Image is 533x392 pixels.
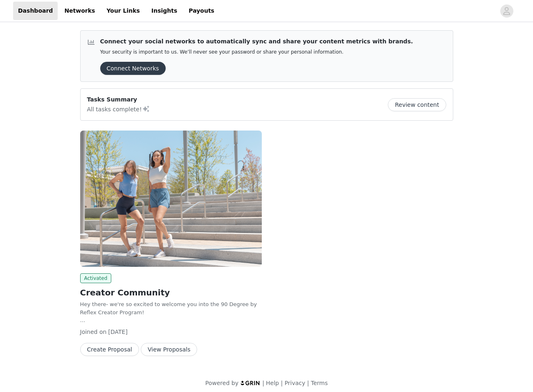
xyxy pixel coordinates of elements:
[80,273,112,283] span: Activated
[100,37,413,46] p: Connect your social networks to automatically sync and share your content metrics with brands.
[80,343,139,356] button: Create Proposal
[146,2,182,20] a: Insights
[101,2,145,20] a: Your Links
[262,380,264,386] span: |
[285,380,306,386] a: Privacy
[59,2,100,20] a: Networks
[80,286,262,299] h2: Creator Community
[80,300,262,316] p: Hey there- we're so excited to welcome you into the 90 Degree by Reflex Creator Program!
[311,380,328,386] a: Terms
[141,343,197,356] button: View Proposals
[87,104,150,114] p: All tasks complete!
[80,131,262,267] img: 90 Degree by Reflex
[100,49,413,55] p: Your security is important to us. We’ll never see your password or share your personal information.
[100,62,166,75] button: Connect Networks
[141,347,197,353] a: View Proposals
[80,329,107,335] span: Joined on
[240,380,261,385] img: logo
[108,329,128,335] span: [DATE]
[281,380,283,386] span: |
[87,95,150,104] p: Tasks Summary
[503,5,511,18] div: avatar
[13,2,58,20] a: Dashboard
[205,380,238,386] span: Powered by
[184,2,219,20] a: Payouts
[388,98,446,111] button: Review content
[307,380,309,386] span: |
[266,380,279,386] a: Help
